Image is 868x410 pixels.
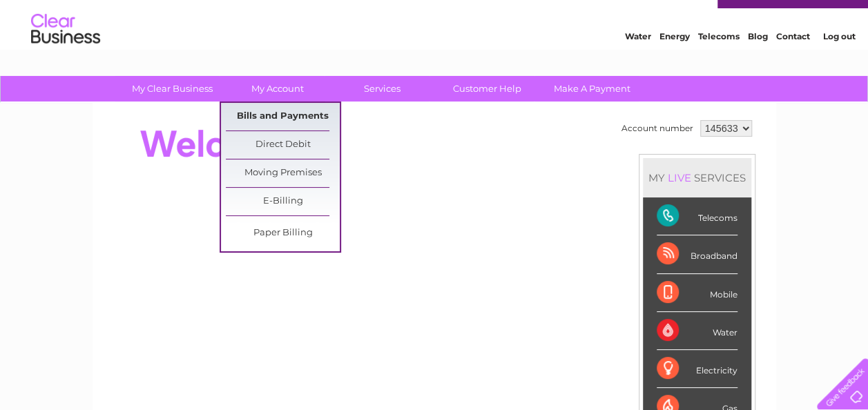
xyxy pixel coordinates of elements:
div: MY SERVICES [643,158,751,197]
a: Telecoms [698,59,740,69]
div: Clear Business is a trading name of Verastar Limited (registered in [GEOGRAPHIC_DATA] No. 3667643... [108,8,761,67]
a: Make A Payment [535,76,649,101]
a: Water [625,59,651,69]
a: Log out [822,59,855,69]
div: Telecoms [657,197,737,235]
div: Electricity [657,350,737,388]
td: Account number [618,117,697,140]
a: Direct Debit [226,131,340,159]
a: Energy [659,59,690,69]
a: My Account [220,76,334,101]
div: Broadband [657,235,737,273]
a: Bills and Payments [226,103,340,130]
a: Blog [748,59,768,69]
a: Paper Billing [226,219,340,247]
a: My Clear Business [115,76,229,101]
a: Contact [776,59,810,69]
a: 0333 014 3131 [608,7,703,24]
div: Mobile [657,274,737,312]
img: logo.png [30,36,101,78]
div: LIVE [665,171,694,184]
a: Moving Premises [226,159,340,187]
a: Services [325,76,439,101]
a: Customer Help [430,76,544,101]
div: Water [657,312,737,350]
a: E-Billing [226,188,340,215]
